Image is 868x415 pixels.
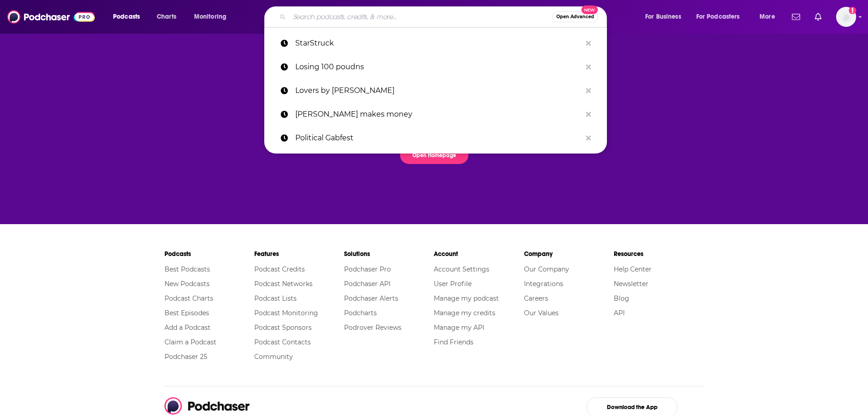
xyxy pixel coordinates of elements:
li: Features [254,246,344,262]
a: [PERSON_NAME] makes money [264,102,607,126]
span: Logged in as megcassidy [836,7,856,27]
a: Podcast Charts [164,294,213,302]
a: Podcast Contacts [254,338,311,346]
span: For Business [645,10,681,23]
a: Blog [614,294,629,302]
div: Search podcasts, credits, & more... [273,6,616,27]
li: Account [434,246,524,262]
button: Show profile menu [836,7,856,27]
li: Solutions [344,246,434,262]
a: Podchaser 25 [164,353,207,361]
li: Resources [614,246,704,262]
a: Manage my podcast [434,294,499,302]
button: open menu [753,10,786,24]
a: Podcast Credits [254,265,305,273]
a: Losing 100 poudns [264,55,607,79]
a: Podchaser Alerts [344,294,398,302]
a: Podchaser Pro [344,265,391,273]
span: Podcasts [113,10,140,23]
button: open menu [107,10,152,24]
a: Account Settings [434,265,489,273]
a: Best Podcasts [164,265,210,273]
input: Search podcasts, credits, & more... [289,10,552,24]
button: Open Homepage [400,146,468,164]
span: Monitoring [194,10,226,23]
a: Political Gabfest [264,126,607,150]
p: Lovers by Shan [295,79,581,102]
a: User Profile [434,280,472,288]
a: Charts [151,10,182,24]
a: Show notifications dropdown [811,9,825,25]
a: Community [254,353,293,361]
p: StarStruck [295,31,581,55]
a: Podrover Reviews [344,323,401,332]
img: Podchaser - Follow, Share and Rate Podcasts [7,8,95,26]
a: Manage my API [434,323,484,332]
a: Show notifications dropdown [788,9,804,25]
a: Podcast Monitoring [254,309,318,317]
img: Podchaser - Follow, Share and Rate Podcasts [164,397,250,415]
p: travis makes money [295,102,581,126]
a: Our Values [524,309,559,317]
a: Integrations [524,280,563,288]
a: StarStruck [264,31,607,55]
button: open menu [690,10,753,24]
a: Podchaser API [344,280,390,288]
button: Open AdvancedNew [552,11,598,22]
a: Add a Podcast [164,323,211,332]
span: New [581,5,598,14]
a: Find Friends [434,338,473,346]
a: Podcast Networks [254,280,313,288]
a: Lovers by [PERSON_NAME] [264,79,607,102]
a: Manage my credits [434,309,495,317]
a: Claim a Podcast [164,338,216,346]
span: For Podcasters [696,10,740,23]
span: Open Advanced [556,15,594,19]
button: open menu [639,10,693,24]
a: Newsletter [614,280,648,288]
li: Podcasts [164,246,254,262]
p: Political Gabfest [295,126,581,150]
a: Podcharts [344,309,377,317]
a: Podcast Sponsors [254,323,312,332]
span: More [760,10,775,23]
a: Best Episodes [164,309,209,317]
li: Company [524,246,614,262]
button: open menu [188,10,238,24]
a: API [614,309,625,317]
span: Charts [157,10,176,23]
a: Careers [524,294,548,302]
a: Our Company [524,265,569,273]
a: Podcast Lists [254,294,297,302]
p: Losing 100 poudns [295,55,581,79]
img: User Profile [836,7,856,27]
a: Help Center [614,265,652,273]
a: New Podcasts [164,280,210,288]
svg: Add a profile image [849,7,856,14]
